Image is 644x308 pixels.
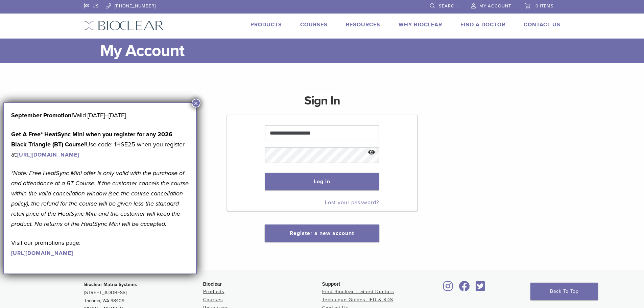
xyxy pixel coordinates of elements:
[203,281,222,287] span: Bioclear
[192,99,200,108] button: Close
[11,169,189,228] em: *Note: Free HeatSync Mini offer is only valid with the purchase of and attendance at a BT Course....
[322,297,393,303] a: Technique Guides, IFU & SDS
[474,285,488,292] a: Bioclear
[300,21,328,28] a: Courses
[322,289,394,294] a: Find Bioclear Trained Doctors
[11,110,189,120] p: Valid [DATE]–[DATE].
[251,21,282,28] a: Products
[265,224,379,242] button: Register a new account
[203,297,223,303] a: Courses
[304,93,340,114] h1: Sign In
[346,21,380,28] a: Resources
[11,238,189,258] p: Visit our promotions page:
[460,21,505,28] a: Find A Doctor
[535,3,554,9] span: 0 items
[530,283,598,300] a: Back To Top
[17,151,79,158] a: [URL][DOMAIN_NAME]
[439,3,458,9] span: Search
[325,199,379,206] a: Lost your password?
[479,3,511,9] span: My Account
[11,112,73,119] b: September Promotion!
[11,129,189,160] p: Use code: 1HSE25 when you register at:
[265,173,379,190] button: Log in
[100,39,560,63] h1: My Account
[399,21,442,28] a: Why Bioclear
[322,281,340,287] span: Support
[364,144,379,161] button: Show password
[84,21,164,30] img: Bioclear
[11,131,172,148] strong: Get A Free* HeatSync Mini when you register for any 2026 Black Triangle (BT) Course!
[290,230,354,237] a: Register a new account
[441,285,455,292] a: Bioclear
[11,250,73,257] a: [URL][DOMAIN_NAME]
[457,285,472,292] a: Bioclear
[203,289,224,294] a: Products
[524,21,560,28] a: Contact Us
[84,282,137,287] strong: Bioclear Matrix Systems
